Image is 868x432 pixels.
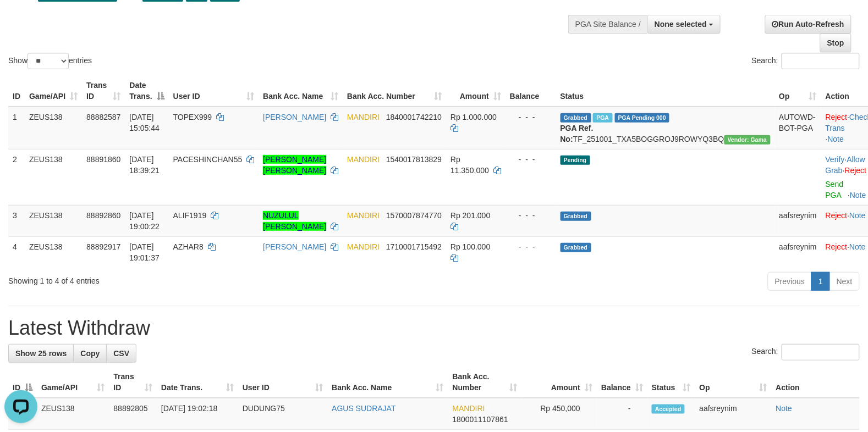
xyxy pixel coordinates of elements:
[510,210,552,221] div: - - -
[157,367,238,398] th: Date Trans.: activate to sort column ascending
[8,149,25,205] td: 2
[850,191,866,200] a: Note
[28,53,69,69] select: Showentries
[826,242,848,251] a: Reject
[647,15,721,34] button: None selected
[510,154,552,165] div: - - -
[109,398,157,430] td: 88892805
[451,211,490,220] span: Rp 201.000
[775,236,821,268] td: aafsreynim
[386,242,442,251] span: Copy 1710001715492 to clipboard
[593,113,612,123] span: Marked by aafnoeunsreypich
[765,15,851,34] a: Run Auto-Refresh
[8,53,92,69] label: Show entries
[263,113,326,121] a: [PERSON_NAME]
[109,367,157,398] th: Trans ID: activate to sort column ascending
[775,75,821,107] th: Op: activate to sort column ascending
[173,211,207,220] span: ALIF1919
[8,75,25,107] th: ID
[129,211,160,231] span: [DATE] 19:00:22
[25,205,82,236] td: ZEUS138
[775,107,821,149] td: AUTOWD-BOT-PGA
[129,113,160,132] span: [DATE] 15:05:44
[8,107,25,149] td: 1
[826,155,865,175] a: Allow Grab
[37,398,109,430] td: ZEUS138
[752,53,860,69] label: Search:
[568,15,647,34] div: PGA Site Balance /
[448,367,522,398] th: Bank Acc. Number: activate to sort column ascending
[238,398,327,430] td: DUDUNG75
[129,155,160,175] span: [DATE] 18:39:21
[782,53,860,69] input: Search:
[845,166,867,175] a: Reject
[561,156,590,165] span: Pending
[510,112,552,123] div: - - -
[829,272,860,291] a: Next
[826,155,845,164] a: Verify
[263,242,326,251] a: [PERSON_NAME]
[695,398,772,430] td: aafsreynim
[522,367,597,398] th: Amount: activate to sort column ascending
[86,155,120,164] span: 88891860
[510,241,552,252] div: - - -
[86,113,120,121] span: 88882587
[73,344,107,363] a: Copy
[655,20,707,29] span: None selected
[451,113,497,121] span: Rp 1.000.000
[453,415,508,424] span: Copy 1800011107861 to clipboard
[561,212,591,221] span: Grabbed
[826,180,844,200] a: Send PGA
[169,75,259,107] th: User ID: activate to sort column ascending
[386,155,442,164] span: Copy 1540017813829 to clipboard
[347,211,380,220] span: MANDIRI
[82,75,125,107] th: Trans ID: activate to sort column ascending
[752,344,860,361] label: Search:
[347,113,380,121] span: MANDIRI
[347,155,380,164] span: MANDIRI
[453,404,485,413] span: MANDIRI
[775,205,821,236] td: aafsreynim
[8,344,74,363] a: Show 25 rows
[386,113,442,121] span: Copy 1840001742210 to clipboard
[25,75,82,107] th: Game/API: activate to sort column ascending
[850,242,866,251] a: Note
[37,367,109,398] th: Game/API: activate to sort column ascending
[25,107,82,149] td: ZEUS138
[776,404,793,413] a: Note
[828,135,844,143] a: Note
[263,155,326,175] a: [PERSON_NAME] [PERSON_NAME]
[561,243,591,252] span: Grabbed
[238,367,327,398] th: User ID: activate to sort column ascending
[157,398,238,430] td: [DATE] 19:02:18
[724,135,771,145] span: Vendor URL: https://trx31.1velocity.biz
[768,272,812,291] a: Previous
[451,242,490,251] span: Rp 100.000
[772,367,860,398] th: Action
[826,155,865,175] span: ·
[25,236,82,268] td: ZEUS138
[15,349,67,358] span: Show 25 rows
[4,4,37,37] button: Open LiveChat chat widget
[129,242,160,262] span: [DATE] 19:01:37
[695,367,772,398] th: Op: activate to sort column ascending
[820,34,851,52] a: Stop
[446,75,506,107] th: Amount: activate to sort column ascending
[850,211,866,220] a: Note
[125,75,168,107] th: Date Trans.: activate to sort column descending
[173,155,243,164] span: PACESHINCHAN55
[451,155,489,175] span: Rp 11.350.000
[80,349,100,358] span: Copy
[811,272,830,291] a: 1
[113,349,129,358] span: CSV
[8,236,25,268] td: 4
[106,344,136,363] a: CSV
[506,75,556,107] th: Balance
[597,367,647,398] th: Balance: activate to sort column ascending
[782,344,860,361] input: Search:
[25,149,82,205] td: ZEUS138
[556,75,775,107] th: Status
[826,211,848,220] a: Reject
[332,404,395,413] a: AGUS SUDRAJAT
[652,405,685,414] span: Accepted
